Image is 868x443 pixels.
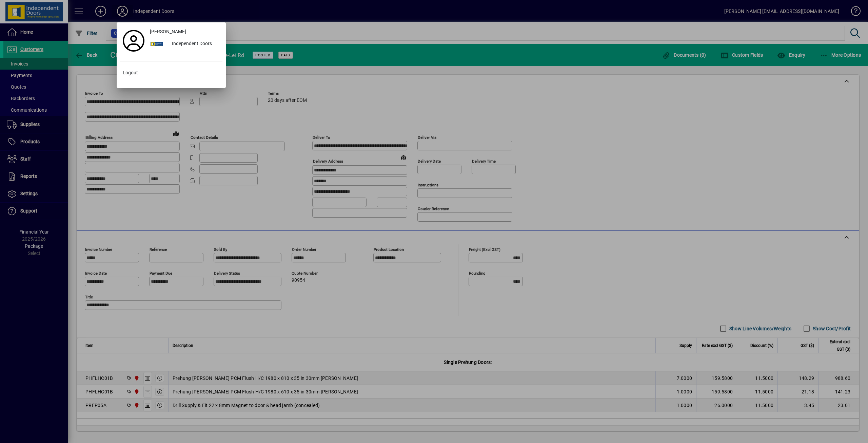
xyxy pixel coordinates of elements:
[147,26,222,38] a: [PERSON_NAME]
[120,35,147,47] a: Profile
[123,69,138,76] span: Logout
[150,28,186,35] span: [PERSON_NAME]
[147,38,222,50] button: Independent Doors
[120,67,222,79] button: Logout
[166,38,222,50] div: Independent Doors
